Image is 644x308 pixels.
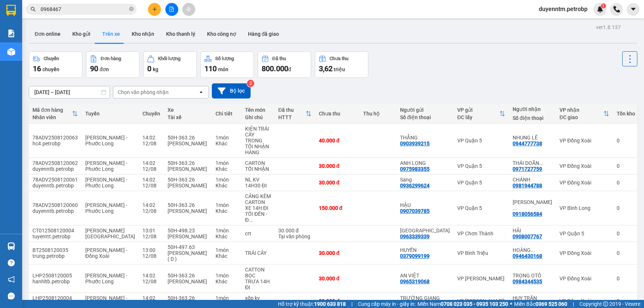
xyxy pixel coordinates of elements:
div: 14:02 [142,202,160,208]
div: TỐI NHẬN [245,166,271,172]
span: notification [8,276,15,283]
div: 1 món [216,160,238,166]
div: 30.000 đ [319,276,356,281]
img: icon-new-feature [597,6,603,13]
div: 0903939215 [400,141,430,146]
div: VP Đồng Xoài [559,138,609,143]
div: 30.000 đ [319,250,356,256]
div: hanhltb.petrobp [32,278,78,284]
span: 16 [33,64,41,73]
div: VP Đồng Xoài [559,163,609,169]
div: VP Đồng Xoài [559,250,609,256]
div: 12/08 [142,183,160,188]
div: 1 món [216,177,238,183]
span: 0 [147,64,151,73]
input: Tìm tên, số ĐT hoặc mã đơn [41,5,128,13]
span: 3,62 [319,64,333,73]
div: crt [245,231,271,236]
div: ĐC lấy [457,114,499,120]
div: HẢI [513,228,552,233]
th: Toggle SortBy [454,104,509,124]
div: 30.000 đ [319,163,356,169]
th: Toggle SortBy [275,104,315,124]
div: Mã đơn hàng [32,107,72,113]
div: Khác [216,183,238,188]
div: 40.000 đ [319,138,356,143]
div: VP Quận 5 [457,163,505,169]
div: Đã thu [272,56,286,61]
div: CẢNG KÈM CARTON [245,193,271,205]
th: Toggle SortBy [29,104,82,124]
div: 13:01 [142,228,160,233]
div: Số điện thoại [400,114,450,120]
div: 50H-363.26 [168,160,208,166]
div: 50H-363.26 [168,135,208,141]
div: 30.000 đ [319,180,356,186]
div: 78ADV2508120063 [32,135,78,141]
sup: 2 [247,80,254,87]
button: Trên xe [96,25,126,43]
span: | [351,300,352,308]
div: Khác [216,141,238,146]
div: XE 14H ĐI TỐI ĐẾN - ĐÃ BÁO KHÁCH OK [245,205,271,223]
div: Tồn kho [617,111,635,117]
span: aim [186,7,191,12]
span: plus [152,7,157,12]
span: ... [539,160,544,166]
button: Đơn hàng90đơn [86,51,140,78]
button: Hàng đã giao [242,25,285,43]
div: Chi tiết [216,111,238,117]
div: VP [PERSON_NAME] [457,298,505,304]
div: ver 1.8.137 [596,23,621,31]
div: VP Quận 5 [457,138,505,143]
span: [PERSON_NAME] - Phước Long [85,177,127,188]
div: 50H-363.26 [168,177,208,183]
div: VP Bình Triệu [457,250,505,256]
div: 1 món [216,273,238,278]
strong: 1900 633 818 [314,301,346,307]
span: [PERSON_NAME] - Phước Long [85,295,127,307]
div: Xe [168,107,208,113]
div: NHẬT ANH [400,228,450,233]
div: 13:00 [142,247,160,253]
div: [PERSON_NAME] [168,233,208,239]
div: [PERSON_NAME] [168,208,208,214]
div: Khác [216,166,238,172]
span: kg [153,66,158,72]
button: file-add [165,3,178,16]
div: duyenntb.petrobp [32,183,78,188]
button: Kho nhận [126,25,160,43]
span: Miền Bắc [514,300,567,308]
div: 12/08 [142,208,160,214]
div: Người nhận [513,106,552,112]
div: 0 [617,180,635,186]
div: 78ADV2508120060 [32,202,78,208]
div: 12/08 [142,166,160,172]
button: Khối lượng0kg [143,51,197,78]
span: món [218,66,228,72]
div: [PERSON_NAME] [168,278,208,284]
div: BT2508120035 [32,247,78,253]
div: TRƯA 14H ĐI [245,278,271,290]
div: Chọn văn phòng nhận [118,89,169,96]
div: THẮNG [400,135,450,141]
div: 14:02 [142,273,160,278]
div: VP Quận 5 [457,180,505,186]
div: 12/08 [142,233,160,239]
span: file-add [169,7,174,12]
span: caret-down [630,6,637,13]
span: đơn [100,66,109,72]
div: xốp kv [245,295,271,301]
div: Khác [216,208,238,214]
div: VP nhận [559,107,603,113]
span: 110 [204,64,217,73]
span: ... [249,217,253,223]
img: logo-vxr [6,5,16,16]
div: Số điện thoại [513,115,552,121]
button: Đơn online [29,25,66,43]
div: CARTON [245,160,271,166]
div: 1 món [216,135,238,141]
span: search [31,7,36,12]
th: Toggle SortBy [556,104,613,124]
div: Ghi chú [245,114,271,120]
